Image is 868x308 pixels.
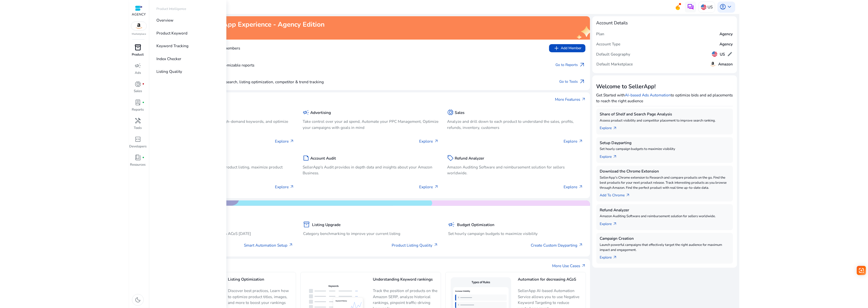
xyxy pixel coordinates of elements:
[142,83,144,85] span: fiber_manual_record
[158,30,325,35] h4: Thank you for logging back!
[457,223,494,227] h5: Budget Optimization
[581,264,586,268] span: arrow_outward
[129,135,147,153] a: code_blocksDevelopers
[559,78,585,86] a: Go to Toolsarrow_outward
[289,243,293,247] span: arrow_outward
[156,30,187,36] p: Product Keyword
[156,69,182,74] p: Listing Quality
[448,231,583,236] p: Set hourly campaign budgets to maximize visibility
[135,297,141,303] span: dark_mode
[455,156,484,161] h5: Refund Analyzer
[596,83,733,90] h3: Welcome to SellerApp!
[600,123,622,131] a: Explorearrow_outward
[600,214,730,219] p: Amazon Auditing Software and reimbursement solution for sellers worldwide.
[552,263,586,269] a: More Use Casesarrow_outward
[419,138,439,144] p: Explore
[275,138,294,144] p: Explore
[311,110,331,115] h5: Advertising
[718,62,733,66] h5: Amazon
[434,185,439,189] span: arrow_outward
[600,147,730,152] p: Set hourly campaign budgets to maximize visibility
[447,109,454,116] span: donut_small
[131,22,146,30] img: amazon.svg
[135,62,141,69] span: campaign
[129,116,147,135] a: handymanTools
[135,154,141,161] span: book_4
[555,96,586,102] a: More Featuresarrow_outward
[613,222,617,226] span: arrow_outward
[579,78,585,85] span: arrow_outward
[564,184,583,190] p: Explore
[579,243,583,247] span: arrow_outward
[244,242,293,248] a: Smart Automation Setup
[142,101,144,104] span: fiber_manual_record
[600,252,622,260] a: Explorearrow_outward
[132,32,146,36] p: Marketplace
[303,118,439,130] p: Take control over your ad spend, Automate your PPC Management, Optimize your campaigns with goals...
[626,193,630,198] span: arrow_outward
[129,98,147,116] a: lab_profilefiber_manual_recordReports
[712,51,717,57] img: us.svg
[600,219,622,227] a: Explorearrow_outward
[392,242,438,248] a: Product Listing Quality
[166,79,324,85] p: Keyword research, listing optimization, competitor & trend tracking
[600,118,730,123] p: Assess product visibility and competitor placement to improve search ranking.
[613,155,617,159] span: arrow_outward
[134,89,142,94] p: Sales
[135,99,141,106] span: lab_profile
[134,126,142,131] p: Tools
[303,231,438,236] p: Category benchmarking to improve your current listing
[625,92,671,98] a: AI-based Ads Automation
[142,157,144,159] span: fiber_manual_record
[156,56,181,62] p: Index Checker
[710,61,716,67] img: amazon.svg
[434,139,439,144] span: arrow_outward
[596,92,733,104] p: Get Started with to optimize bids and ad placements to reach the right audience
[600,152,622,160] a: Explorearrow_outward
[303,164,439,176] p: SellerApp's Audit provides in depth data and insights about your Amazon Business.
[455,110,464,115] h5: Sales
[275,184,294,190] p: Explore
[303,221,310,228] span: inventory_2
[303,155,309,161] span: summarize
[579,139,583,144] span: arrow_outward
[564,138,583,144] p: Explore
[129,144,146,149] p: Developers
[290,185,294,189] span: arrow_outward
[132,107,144,112] p: Reports
[419,184,439,190] p: Explore
[600,175,730,190] p: SellerApp's Chrome extension to Research and compare products on the go. Find the best products f...
[579,185,583,189] span: arrow_outward
[312,223,341,227] h5: Listing Upgrade
[434,243,438,247] span: arrow_outward
[613,255,617,260] span: arrow_outward
[600,243,730,253] p: Launch powerful campaigns that effectively target the right audience for maximum impact and engag...
[156,43,188,49] p: Keyword Tracking
[447,164,583,176] p: Amazon Auditing Software and reimbursement solution for sellers worldwide.
[720,32,733,36] h5: Agency
[303,109,309,116] span: campaign
[135,117,141,124] span: handyman
[600,208,730,212] h5: Refund Analyzer
[600,112,730,116] h5: Share of Shelf and Search Page Analysis
[579,62,585,68] span: arrow_outward
[555,61,585,69] a: Go to Reportsarrow_outward
[135,44,141,51] span: inventory_2
[158,21,325,29] h2: Maximize your SellerApp Experience - Agency Edition
[600,236,730,241] h5: Campaign Creation
[228,277,293,286] h5: Listing Optimization
[600,141,730,145] h5: Setup Dayparting
[311,156,336,161] h5: Account Audit
[600,190,635,198] a: Add To Chrome
[720,42,733,46] h5: Agency
[613,126,617,131] span: arrow_outward
[129,153,147,172] a: book_4fiber_manual_recordResources
[553,45,581,52] span: Add Member
[129,61,147,80] a: campaignAds
[129,43,147,61] a: inventory_2Product
[549,44,585,52] button: addAdd Member
[596,62,633,66] h5: Default Marketplace
[531,242,583,248] a: Create Custom Dayparting
[600,169,730,174] h5: Download the Chrome Extension
[553,45,560,52] span: add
